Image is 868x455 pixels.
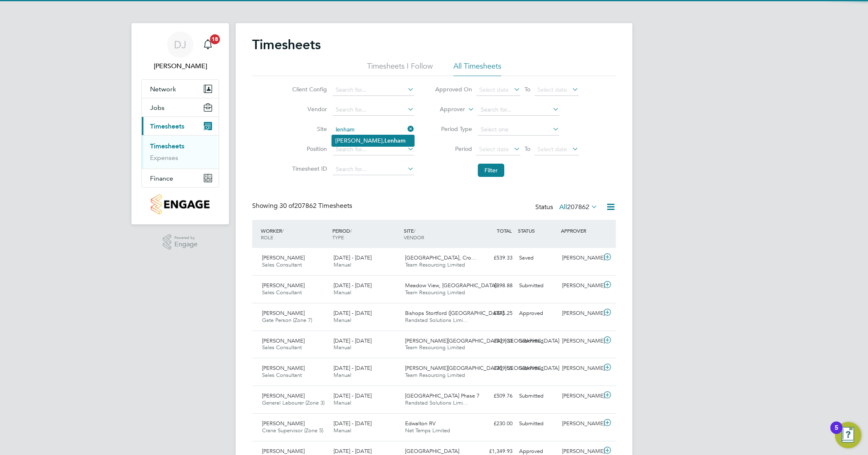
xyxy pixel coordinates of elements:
span: [DATE] - [DATE] [334,282,372,289]
div: Saved [516,251,559,265]
span: Manual [334,344,351,351]
span: [DATE] - [DATE] [334,392,372,399]
button: Finance [142,169,219,187]
button: Jobs [142,98,219,117]
label: Site [290,125,327,133]
span: Manual [334,289,351,296]
a: Timesheets [150,142,184,150]
span: Manual [334,427,351,434]
span: [PERSON_NAME] [262,254,305,261]
div: Submitted [516,389,559,403]
div: [PERSON_NAME] [559,389,602,403]
a: 18 [200,31,216,58]
label: Position [290,145,327,152]
a: DJ[PERSON_NAME] [141,31,219,71]
div: Status [535,202,599,213]
div: STATUS [516,223,559,238]
span: [PERSON_NAME] [262,282,305,289]
span: [DATE] - [DATE] [334,337,372,344]
span: Select date [479,86,509,93]
div: [PERSON_NAME] [559,417,602,431]
div: Timesheets [142,135,219,169]
span: Team Resourcing Limited [405,344,465,351]
a: Powered byEngage [163,234,198,250]
span: [PERSON_NAME] [262,448,305,455]
span: Jobs [150,104,165,112]
div: PERIOD [330,223,402,245]
span: Sales Consultant [262,289,302,296]
span: Team Resourcing Limited [405,261,465,268]
a: Expenses [150,154,178,162]
label: Vendor [290,105,327,113]
img: countryside-properties-logo-retina.png [151,194,209,214]
span: Select date [537,145,567,153]
span: [DATE] - [DATE] [334,448,372,455]
input: Search for... [333,104,414,116]
span: To [522,143,533,154]
div: Submitted [516,362,559,375]
label: Approved On [435,86,472,93]
input: Select one [478,124,559,136]
div: [PERSON_NAME] [559,362,602,375]
input: Search for... [478,104,559,116]
span: [PERSON_NAME] [262,420,305,427]
label: Timesheet ID [290,165,327,172]
span: Edwalton RV [405,420,436,427]
span: Randstad Solutions Limi… [405,399,468,406]
span: Timesheets [150,122,184,130]
span: [GEOGRAPHIC_DATA] Phase 7 [405,392,479,399]
div: £230.00 [473,417,516,431]
span: [GEOGRAPHIC_DATA], Cro… [405,254,477,261]
span: DJ [174,39,186,50]
b: Lenham [384,137,405,144]
div: Submitted [516,334,559,348]
span: Team Resourcing Limited [405,372,465,379]
span: / [350,227,352,234]
div: £539.33 [473,334,516,348]
li: [PERSON_NAME], [332,135,414,146]
input: Search for... [333,84,414,96]
span: Powered by [174,234,198,241]
div: [PERSON_NAME] [559,307,602,320]
span: TOTAL [497,227,512,234]
label: Client Config [290,86,327,93]
span: [PERSON_NAME] [262,392,305,399]
span: Sales Consultant [262,261,302,268]
li: Timesheets I Follow [367,61,433,76]
span: Select date [479,145,509,153]
span: Randstad Solutions Limi… [405,317,468,324]
span: Select date [537,86,567,93]
span: [PERSON_NAME][GEOGRAPHIC_DATA], [GEOGRAPHIC_DATA] [405,364,559,372]
span: VENDOR [404,234,424,241]
span: [PERSON_NAME] [262,337,305,344]
input: Search for... [333,124,414,136]
label: All [559,203,598,211]
div: Submitted [516,279,559,293]
span: Crane Supervisor (Zone 5) [262,427,323,434]
span: Meadow View, [GEOGRAPHIC_DATA]… [405,282,502,289]
span: Manual [334,399,351,406]
span: [GEOGRAPHIC_DATA] [405,448,459,455]
span: 207862 [567,203,589,211]
h2: Timesheets [252,36,321,53]
span: / [414,227,415,234]
div: £875.25 [473,307,516,320]
span: Network [150,85,176,93]
span: Finance [150,174,173,182]
span: [DATE] - [DATE] [334,364,372,372]
label: Period Type [435,125,472,133]
span: Manual [334,317,351,324]
div: Showing [252,202,354,210]
span: [DATE] - [DATE] [334,310,372,317]
input: Search for... [333,164,414,175]
label: Approver [428,105,465,114]
div: £359.55 [473,362,516,375]
div: £539.33 [473,251,516,265]
span: Team Resourcing Limited [405,289,465,296]
div: [PERSON_NAME] [559,279,602,293]
span: Engage [174,241,198,248]
span: [PERSON_NAME][GEOGRAPHIC_DATA], [GEOGRAPHIC_DATA] [405,337,559,344]
div: 5 [835,428,838,438]
span: To [522,84,533,95]
span: 30 of [279,202,294,210]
